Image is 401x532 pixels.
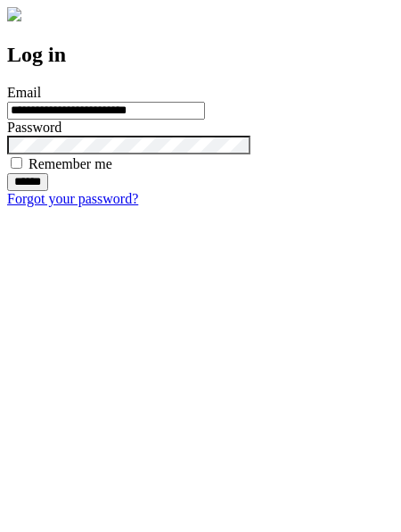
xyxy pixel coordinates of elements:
[7,191,138,206] a: Forgot your password?
[7,85,41,100] label: Email
[7,7,21,21] img: logo-4e3dc11c47720685a147b03b5a06dd966a58ff35d612b21f08c02c0306f2b779.png
[7,43,394,67] h2: Log in
[29,156,112,171] label: Remember me
[7,120,61,135] label: Password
